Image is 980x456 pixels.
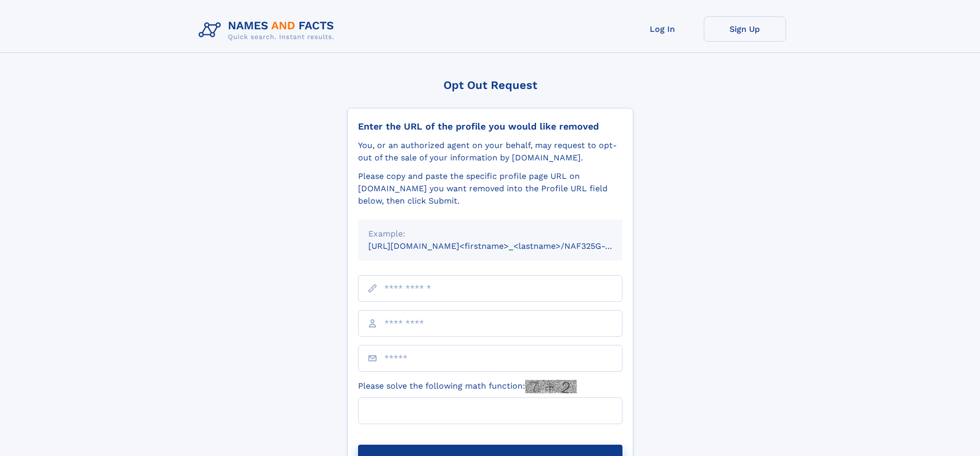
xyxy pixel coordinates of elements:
[704,16,786,42] a: Sign Up
[347,79,633,92] div: Opt Out Request
[358,380,577,393] label: Please solve the following math function:
[621,16,704,42] a: Log In
[368,241,642,251] small: [URL][DOMAIN_NAME]<firstname>_<lastname>/NAF325G-xxxxxxxx
[368,228,612,240] div: Example:
[358,170,622,207] div: Please copy and paste the specific profile page URL on [DOMAIN_NAME] you want removed into the Pr...
[358,121,622,132] div: Enter the URL of the profile you would like removed
[194,16,343,44] img: Logo Names and Facts
[358,139,622,164] div: You, or an authorized agent on your behalf, may request to opt-out of the sale of your informatio...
